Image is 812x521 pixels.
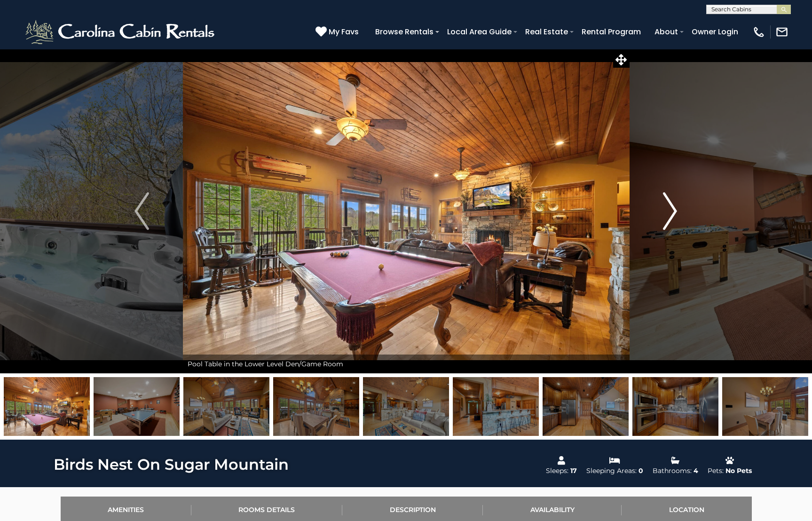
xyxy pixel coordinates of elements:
[650,24,683,40] a: About
[315,26,361,38] a: My Favs
[453,377,539,436] img: 168440276
[329,26,359,38] span: My Favs
[577,24,646,40] a: Rental Program
[363,377,449,436] img: 168603399
[134,192,149,230] img: arrow
[273,377,359,436] img: 168603403
[543,377,629,436] img: 168603406
[101,49,183,373] button: Previous
[183,377,269,436] img: 168603400
[442,24,516,40] a: Local Area Guide
[24,18,219,46] img: White-1-2.png
[183,355,630,373] div: Pool Table in the Lower Level Den/Game Room
[520,24,573,40] a: Real Estate
[94,377,180,436] img: 168603377
[4,377,90,436] img: 168603370
[632,377,718,436] img: 168603404
[775,25,788,39] img: mail-regular-white.png
[663,192,677,230] img: arrow
[752,25,765,39] img: phone-regular-white.png
[722,377,808,436] img: 168603402
[371,24,438,40] a: Browse Rentals
[629,49,711,373] button: Next
[687,24,743,40] a: Owner Login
